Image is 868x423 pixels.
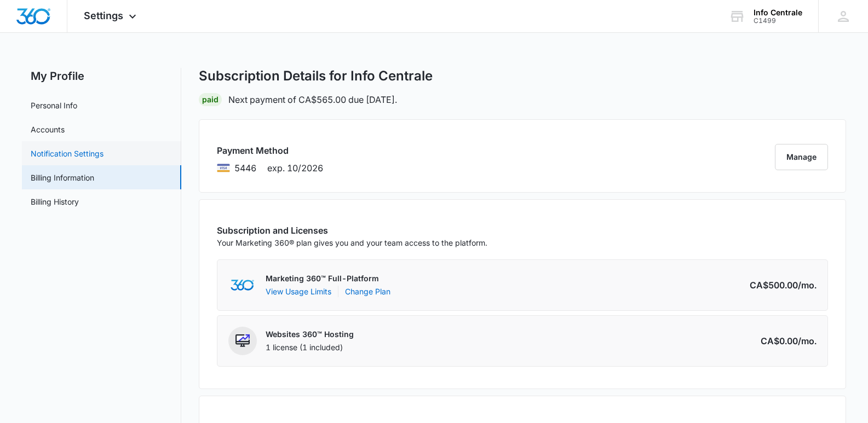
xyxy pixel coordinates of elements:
a: Personal Info [31,100,77,111]
span: /mo. [798,334,817,347]
span: Settings [84,10,123,21]
a: Accounts [31,124,65,135]
a: Change Plan [345,286,390,297]
div: CA$500.00 [750,279,817,292]
h3: Payment Method [217,144,323,157]
button: View Usage Limits [266,286,331,297]
a: Billing Information [31,172,94,183]
span: exp. 10/2026 [267,161,323,175]
p: Next payment of CA$565.00 due [DATE]. [228,93,397,106]
div: account id [754,17,802,25]
p: Your Marketing 360® plan gives you and your team access to the platform. [217,237,487,248]
h2: My Profile [22,68,181,84]
div: Paid [199,93,222,106]
div: CA$0.00 [761,334,817,347]
a: Notification Settings [31,148,104,159]
a: Billing History [31,196,79,207]
h3: Subscription and Licenses [217,224,487,237]
p: Marketing 360™ Full-Platform [266,273,390,284]
div: account name [754,8,802,17]
span: brandLabels.visa ending with [234,161,256,175]
h1: Subscription Details for Info Centrale [199,68,433,84]
div: 1 license (1 included) [266,342,354,353]
p: Websites 360™ Hosting [266,329,354,340]
span: /mo. [798,279,817,292]
button: Manage [775,144,828,170]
